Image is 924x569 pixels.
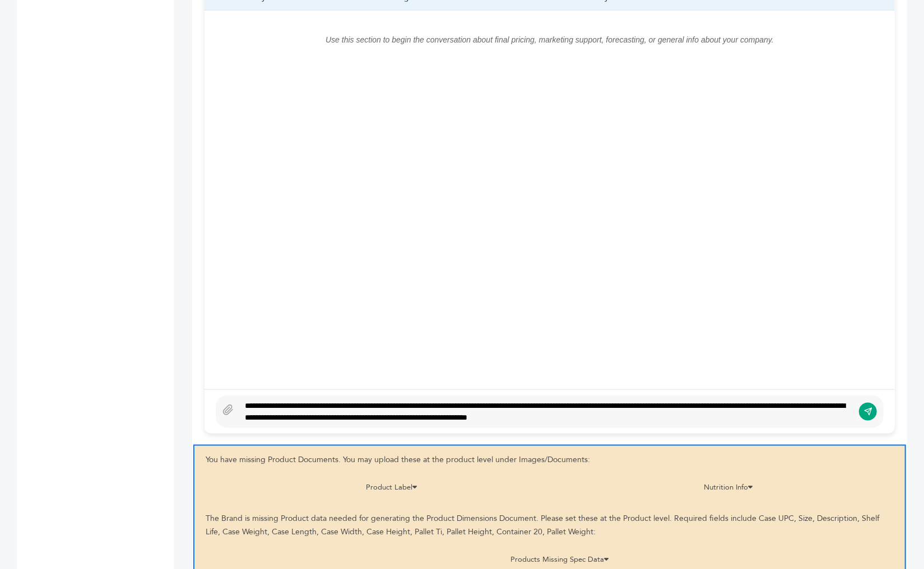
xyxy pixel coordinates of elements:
[360,481,417,494] li: Product Label
[227,33,872,46] p: Use this section to begin the conversation about final pricing, marketing support, forecasting, o...
[206,453,894,467] p: You have missing Product Documents. You may upload these at the product level under Images/Docume...
[699,481,753,494] li: Nutrition Info
[505,553,609,567] li: Products Missing Spec Data
[206,512,894,539] p: The Brand is missing Product data needed for generating the Product Dimensions Document. Please s...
